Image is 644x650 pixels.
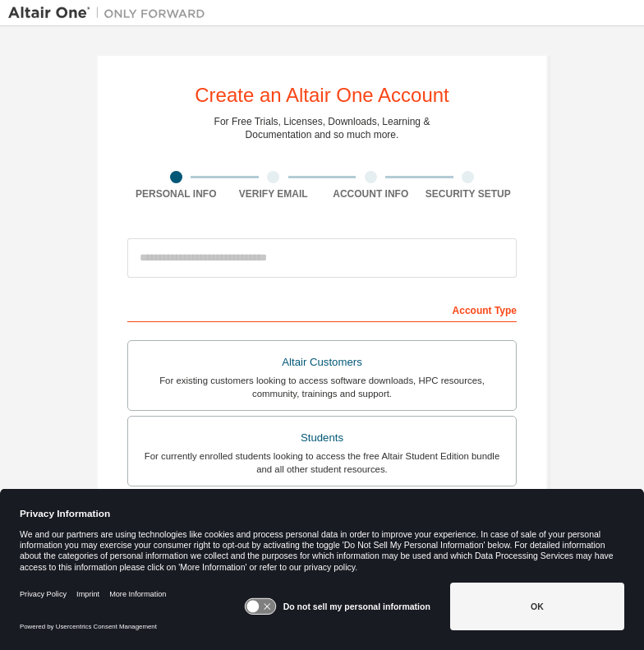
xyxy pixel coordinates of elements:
[138,374,506,400] div: For existing customers looking to access software downloads, HPC resources, community, trainings ...
[214,115,430,141] div: For Free Trials, Licenses, Downloads, Learning & Documentation and so much more.
[127,296,517,322] div: Account Type
[420,187,517,201] div: Security Setup
[127,187,225,201] div: Personal Info
[8,5,214,21] img: Altair One
[138,426,506,449] div: Students
[195,85,449,105] div: Create an Altair One Account
[322,187,420,201] div: Account Info
[138,351,506,374] div: Altair Customers
[138,449,506,476] div: For currently enrolled students looking to access the free Altair Student Edition bundle and all ...
[225,187,323,201] div: Verify Email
